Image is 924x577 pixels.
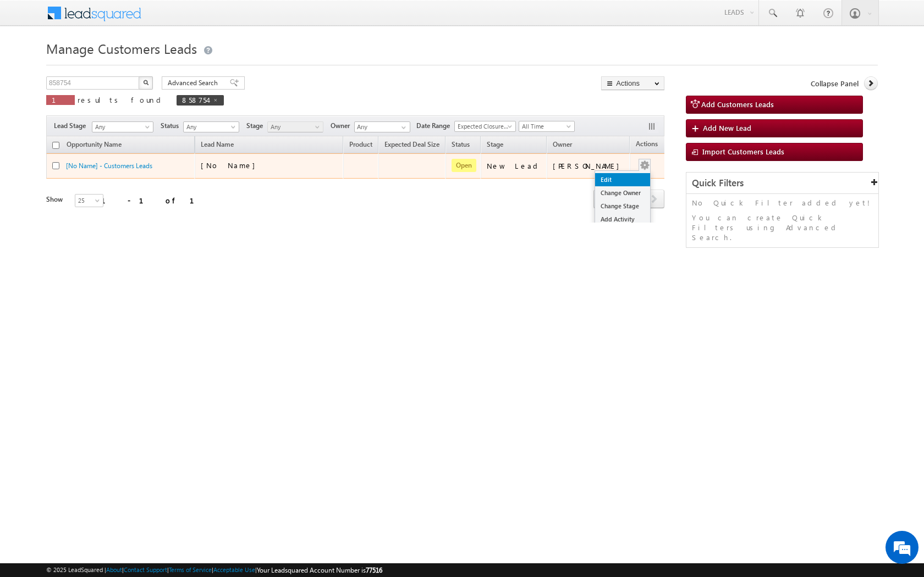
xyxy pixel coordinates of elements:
span: results found [78,95,165,104]
input: Check all records [52,142,59,149]
textarea: Type your message and hit 'Enter' [14,102,201,329]
span: Stage [246,121,267,131]
span: 858754 [182,95,207,104]
span: Actions [630,138,663,152]
span: Collapse Panel [811,79,859,88]
span: Owner [553,140,572,148]
div: Quick Filters [686,173,878,194]
a: Change Owner [595,186,650,199]
span: Import Customers Leads [702,147,784,156]
div: Chat with us now [57,58,185,72]
a: next [644,191,664,208]
span: Add New Lead [703,123,751,132]
div: Show [46,195,66,204]
div: Minimize live chat window [180,5,207,32]
a: Status [446,138,475,153]
a: Expected Closure Date [454,121,516,132]
a: Opportunity Name [61,138,127,153]
a: All Time [519,121,575,132]
p: No Quick Filter added yet! [692,198,873,208]
span: Lead Name [195,138,239,153]
span: Any [184,122,236,132]
span: Lead Stage [54,121,90,131]
span: © 2025 LeadSquared | | | | | [46,565,382,575]
span: Advanced Search [168,78,221,88]
a: Any [183,121,239,132]
span: Open [452,159,476,172]
span: Product [349,140,372,148]
span: next [644,190,664,208]
span: Add Customers Leads [701,99,774,109]
a: Any [92,121,153,132]
a: About [106,566,122,573]
span: Expected Closure Date [455,121,512,131]
a: [No Name] - Customers Leads [66,162,152,170]
img: Search [143,80,148,85]
img: d_60004797649_company_0_60004797649 [19,58,46,72]
span: 1 [52,95,69,104]
span: Stage [487,140,503,148]
a: Contact Support [124,566,167,573]
span: Opportunity Name [67,140,122,148]
div: [PERSON_NAME] [553,161,625,171]
a: Edit [595,173,650,186]
span: Expected Deal Size [384,140,439,148]
span: Manage Customers Leads [46,40,197,57]
span: Owner [331,121,354,131]
p: You can create Quick Filters using Advanced Search. [692,213,873,242]
div: New Lead [487,161,542,171]
span: 77516 [366,566,382,574]
button: Actions [601,76,664,90]
a: Add Activity [595,213,650,226]
em: Start Chat [150,339,200,353]
a: Show All Items [395,122,409,133]
a: Change Stage [595,199,650,213]
span: 25 [75,196,105,206]
a: Any [267,121,323,132]
span: All Time [519,121,571,131]
span: Status [161,121,183,131]
input: Type to Search [354,121,410,132]
span: Any [268,122,320,132]
span: Any [92,122,150,132]
span: prev [593,190,614,208]
a: 25 [75,194,103,207]
span: [No Name] [201,160,261,170]
span: Your Leadsquared Account Number is [257,566,382,574]
a: Acceptable Use [213,566,255,573]
a: Terms of Service [169,566,212,573]
span: Date Range [416,121,454,131]
div: 1 - 1 of 1 [101,194,207,207]
a: Expected Deal Size [379,138,445,153]
a: prev [593,191,614,208]
a: Stage [481,138,509,153]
